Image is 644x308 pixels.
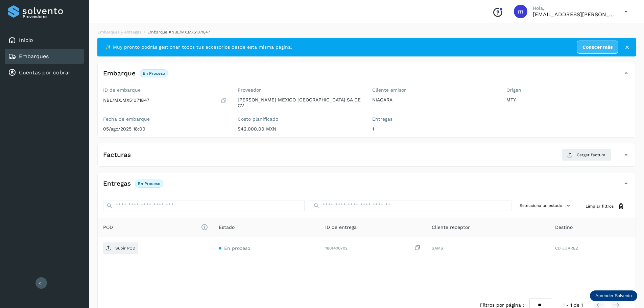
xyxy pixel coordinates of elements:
[238,87,361,93] label: Proveedor
[103,180,131,188] h4: Entregas
[103,87,227,93] label: ID de embarque
[238,97,361,109] p: [PERSON_NAME] MEXICO [GEOGRAPHIC_DATA] SA DE CV
[550,237,636,259] td: CD JUAREZ
[5,65,84,80] div: Cuentas por cobrar
[19,53,49,60] a: Embarques
[577,41,618,54] a: Conocer más
[5,33,84,48] div: Inicio
[138,181,160,186] p: En proceso
[19,69,71,76] a: Cuentas por cobrar
[103,151,131,159] h4: Facturas
[325,244,421,252] div: 1801400702
[372,116,496,122] label: Entregas
[555,224,573,231] span: Destino
[19,37,33,43] a: Inicio
[325,224,357,231] span: ID de entrega
[103,224,208,231] span: POD
[580,200,630,213] button: Limpiar filtros
[533,11,614,18] p: merobles@fletes-mexico.com
[372,87,496,93] label: Cliente emisor
[506,87,630,93] label: Origen
[98,149,636,166] div: FacturasCargar factura
[238,126,361,132] p: $42,000.00 MXN
[103,116,227,122] label: Fecha de embarque
[103,70,136,77] h4: Embarque
[219,224,235,231] span: Estado
[103,126,227,132] p: 05/ago/2025 18:00
[533,5,614,11] p: Hola,
[98,30,141,34] a: Embarques y entregas
[238,116,361,122] label: Costo planificado
[224,245,250,251] span: En proceso
[105,44,292,51] span: ✨ Muy pronto podrás gestionar todos tus accesorios desde esta misma página.
[147,30,210,34] span: Embarque #NBL/MX.MX51071847
[426,237,550,259] td: SAMS
[506,97,630,103] p: MTY
[98,178,636,195] div: EntregasEn proceso
[590,290,637,301] div: Aprender Solvento
[517,200,575,211] button: Selecciona un estado
[103,97,149,103] p: NBL/MX.MX51071847
[577,152,605,158] span: Cargar factura
[5,49,84,64] div: Embarques
[98,68,636,85] div: EmbarqueEn proceso
[562,149,611,161] button: Cargar factura
[103,242,138,254] button: Subir POD
[23,14,81,19] p: Proveedores
[372,97,496,103] p: NIAGARA
[97,29,636,35] nav: breadcrumb
[595,293,632,299] p: Aprender Solvento
[432,224,470,231] span: Cliente receptor
[372,126,496,132] p: 1
[115,246,136,251] p: Subir POD
[143,71,165,76] p: En proceso
[586,203,614,209] span: Limpiar filtros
